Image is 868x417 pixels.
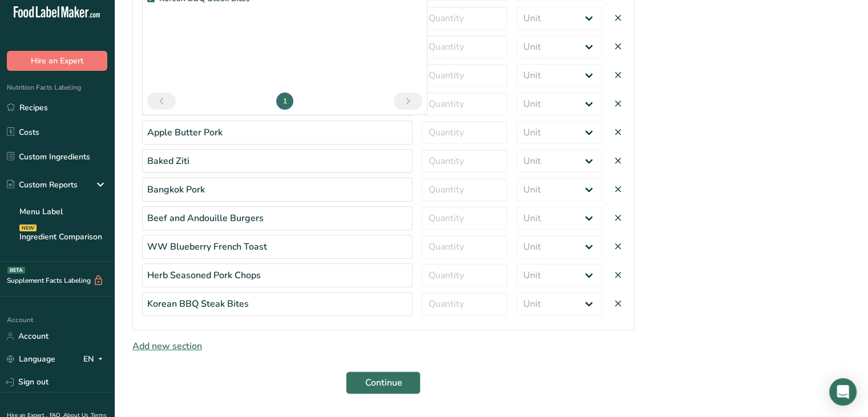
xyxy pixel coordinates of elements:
[422,264,507,287] input: Quantity
[83,352,107,366] div: EN
[7,179,78,191] div: Custom Reports
[422,150,507,173] input: Quantity
[132,340,202,352] span: Add new section
[346,371,421,394] button: Continue
[365,376,402,390] span: Continue
[142,292,413,316] div: Korean BBQ Steak Bites
[829,378,857,406] div: Open Intercom Messenger
[142,263,413,287] div: Herb Seasoned Pork Chops
[422,93,507,115] input: Quantity
[422,235,507,258] input: Quantity
[7,267,25,274] div: BETA
[7,349,55,369] a: Language
[142,235,413,259] div: WW Blueberry French Toast
[19,224,37,231] div: NEW
[7,51,107,71] button: Hire an Expert
[422,64,507,87] input: Quantity
[394,93,422,110] a: Page 2.
[142,206,413,230] div: Beef and Andouille Burgers
[422,35,507,58] input: Quantity
[422,207,507,230] input: Quantity
[142,178,413,202] div: Bangkok Pork
[422,121,507,144] input: Quantity
[422,7,507,30] input: Quantity
[142,149,413,173] div: Baked Ziti
[147,93,176,110] a: Page 0.
[142,121,413,145] div: Apple Butter Pork
[422,178,507,201] input: Quantity
[422,292,507,315] input: Quantity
